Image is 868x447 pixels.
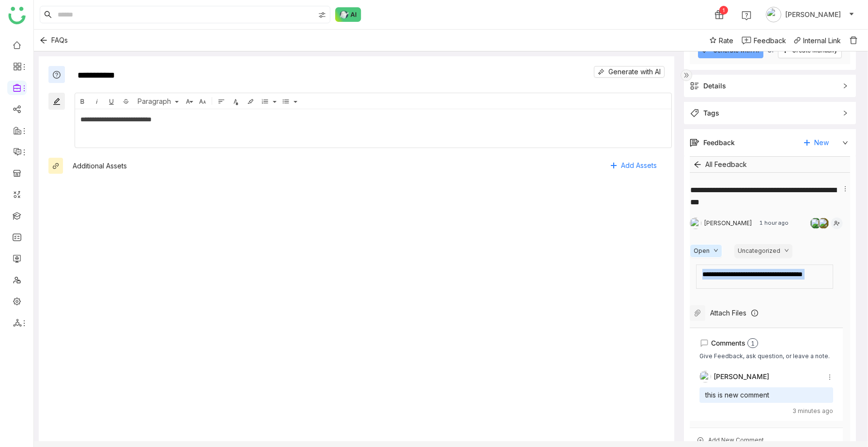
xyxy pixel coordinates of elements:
span: Uncategorized [738,247,780,256]
button: Bold (⌘B) [76,95,89,107]
img: delete.svg [849,35,858,45]
img: ask-buddy-normal.svg [335,7,361,22]
button: Font Size [196,95,209,107]
button: Underline (⌘U) [105,95,118,107]
span: New [814,135,829,150]
img: 684a9b3fde261c4b36a3d19f [699,371,711,382]
div: Attach Files [710,308,746,318]
button: [PERSON_NAME] [764,7,856,22]
span: Paragraph [136,97,174,105]
button: Background Color [244,95,257,107]
button: Back [36,33,51,48]
div: Details [703,81,726,91]
button: Uncategorized [734,244,792,258]
div: Tags [684,102,856,124]
button: Paragraph [134,95,180,107]
button: Unordered List [279,95,292,107]
span: [PERSON_NAME] [785,9,841,20]
button: Back [690,157,705,172]
img: objections.svg [52,70,61,79]
button: Align [215,95,228,107]
div: Details [684,75,856,97]
span: Generate with AI [608,66,661,77]
div: FAQs [36,33,68,48]
img: assign-user.svg [831,217,843,229]
div: Feedback [754,35,786,46]
img: avatar [766,7,781,22]
div: 1 hour ago [759,219,789,227]
span: Rate [719,35,733,46]
div: Additional Assets [73,162,127,170]
button: Text Color [230,95,242,107]
button: Italic (⌘I) [91,95,103,107]
button: Open [690,244,722,258]
div: Feedback [703,137,735,148]
div: All Feedback [690,157,747,172]
button: Font Family [182,95,194,107]
div: [PERSON_NAME] [713,373,769,380]
img: 684a9b3fde261c4b36a3d19f [818,218,829,229]
img: logo [8,7,26,24]
nz-badge-sup: 1 [747,338,758,348]
div: Internal Link [803,36,841,45]
span: Comments [711,338,745,348]
button: Generate with AI [594,66,665,78]
button: Unordered List [291,95,298,107]
img: edit.svg [52,97,61,106]
button: Ordered List [270,95,278,107]
div: 3 minutes ago [699,407,833,416]
p: 1 [751,339,755,348]
img: feedback-1.svg [742,36,751,45]
img: search-type.svg [318,11,326,19]
img: lms-comment.svg [699,338,709,348]
span: Open [694,247,710,256]
div: this is new comment [705,391,827,399]
img: help.svg [742,11,751,20]
img: 684a9b3fde261c4b36a3d19f [690,217,701,229]
img: 684a9b06de261c4b36a3cf65 [810,218,821,229]
button: Strikethrough (⌘S) [120,95,132,107]
span: Add Assets [621,158,657,173]
div: 1 [719,6,728,15]
span: [PERSON_NAME] [704,219,752,228]
div: Give Feedback, ask question, or leave a note. [699,351,830,361]
div: FeedbackNew [684,129,856,156]
button: Ordered List [259,95,271,107]
div: Tags [703,108,719,118]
